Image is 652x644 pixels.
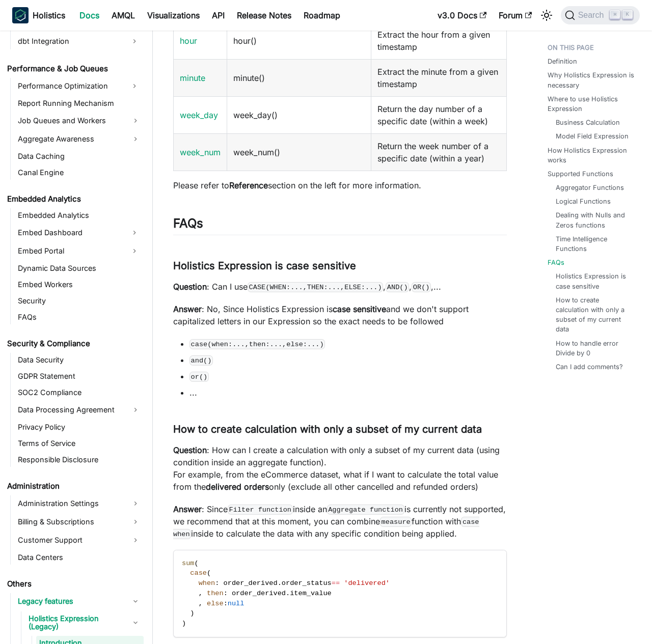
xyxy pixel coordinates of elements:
a: Embed Dashboard [15,225,125,241]
a: Why Holistics Expression is necessary [548,70,636,90]
span: = [332,579,336,587]
td: Extract the minute from a given timestamp [371,59,506,96]
a: Data Security [15,353,144,367]
a: Data Processing Agreement [15,402,144,418]
a: Performance & Job Queues [4,62,144,76]
button: Expand sidebar category 'Embed Dashboard' [125,225,144,241]
a: Visualizations [141,7,206,23]
a: How to create calculation with only a subset of my current data [556,295,632,334]
strong: Reference [229,180,268,190]
a: Where to use Holistics Expression [548,94,636,114]
a: Performance Optimization [15,78,125,94]
span: , [199,590,203,597]
a: Holistics Expression is case sensitive [556,271,632,291]
p: : Can I use , , ,... [173,281,507,293]
p: : No, Since Holistics Expression is and we don't support capitalized letters in our Expression so... [173,303,507,327]
span: case [190,569,207,577]
img: Holistics [12,7,29,23]
code: Filter function [228,505,293,515]
a: HolisticsHolistics [12,7,65,23]
span: null [228,600,244,607]
a: Terms of Service [15,436,144,451]
strong: Question [173,445,207,455]
a: Business Calculation [556,118,620,127]
a: Administration Settings [15,495,144,512]
strong: Answer [173,304,202,314]
a: Model Field Expression [556,131,629,141]
a: Job Queues and Workers [15,113,144,129]
span: item_value [290,590,332,597]
a: Responsible Disclosure [15,453,144,467]
a: Customer Support [15,532,144,548]
a: Canal Engine [15,165,144,180]
a: hour [180,36,197,46]
span: else [207,600,224,607]
strong: Question [173,282,207,292]
a: Embedded Analytics [15,208,144,222]
span: ) [190,609,194,617]
a: Docs [73,7,105,23]
b: Holistics [33,9,65,21]
a: Release Notes [231,7,297,23]
span: = [336,579,340,587]
kbd: ⌘ [610,10,620,19]
strong: case sensitive [333,304,386,314]
code: CASE(WHEN:...,THEN:...,ELSE:...) [248,282,383,292]
a: minute [180,73,205,83]
strong: delivered orders [206,482,269,492]
a: FAQs [15,310,144,324]
a: dbt Integration [15,33,125,49]
a: v3.0 Docs [431,7,493,23]
code: and() [189,355,213,366]
a: GDPR Statement [15,369,144,383]
span: ) [182,620,186,627]
span: ( [207,569,211,577]
a: Aggregator Functions [556,183,624,192]
button: Expand sidebar category 'dbt Integration' [125,33,144,49]
kbd: K [622,10,633,19]
a: Data Centers [15,550,144,565]
a: Privacy Policy [15,420,144,434]
a: Definition [548,57,577,66]
code: measure [380,517,412,527]
button: Search (Command+K) [561,6,640,24]
code: OR() [412,282,431,292]
h2: FAQs [173,216,507,235]
span: : order_derived [215,579,277,587]
span: 'delivered' [344,579,390,587]
span: . [278,579,282,587]
td: hour() [227,22,371,59]
td: Return the week number of a specific date (within a year) [371,133,506,171]
span: , [199,600,203,607]
a: FAQs [548,258,564,267]
a: Report Running Mechanism [15,96,144,110]
li: ... [189,386,507,399]
button: Switch between dark and light mode (currently light mode) [538,7,555,23]
span: : [224,600,228,607]
p: : Since inside an is currently not supported, we recommend that at this moment, you can combine f... [173,503,507,540]
a: Embed Portal [15,243,125,259]
a: SOC2 Compliance [15,385,144,400]
code: AND() [386,282,409,292]
a: Others [4,577,144,591]
span: . [286,590,290,597]
span: : order_derived [224,590,286,597]
span: ( [194,559,198,567]
a: Security & Compliance [4,337,144,351]
a: week_day [180,110,218,120]
strong: Answer [173,504,202,514]
span: when [199,579,215,587]
p: Please refer to section on the left for more information. [173,179,507,191]
a: How to handle error Divide by 0 [556,339,632,358]
a: AMQL [105,7,141,23]
a: Administration [4,479,144,493]
a: How Holistics Expression works [548,146,636,165]
a: Forum [493,7,538,23]
a: Holistics Expression (Legacy) [25,611,144,634]
a: Logical Functions [556,197,611,206]
code: Aggregate function [327,505,404,515]
td: minute() [227,59,371,96]
span: Search [575,11,610,20]
a: Roadmap [297,7,346,23]
h3: Holistics Expression is case sensitive [173,260,507,272]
